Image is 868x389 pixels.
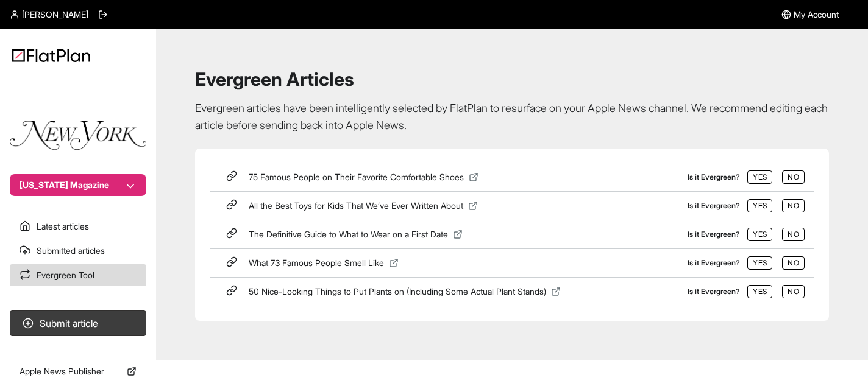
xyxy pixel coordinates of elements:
[10,174,146,196] button: [US_STATE] Magazine
[10,240,146,262] a: Submitted articles
[747,170,772,184] button: Yes
[195,68,829,90] h1: Evergreen Articles
[10,9,88,21] a: [PERSON_NAME]
[195,100,829,134] p: Evergreen articles have been intelligently selected by FlatPlan to resurface on your Apple News c...
[782,285,805,298] button: No
[782,256,805,270] button: No
[688,173,740,181] label: Is it Evergreen?
[747,228,772,241] button: Yes
[249,172,464,182] span: 75 Famous People on Their Favorite Comfortable Shoes
[249,258,384,268] span: What 73 Famous People Smell Like
[10,216,146,237] a: Latest articles
[249,229,448,239] span: The Definitive Guide to What to Wear on a First Date
[794,9,839,21] span: My Account
[10,310,146,336] button: Submit article
[782,228,805,241] button: No
[747,256,772,270] button: Yes
[747,285,772,298] button: Yes
[10,121,146,150] img: Publication Logo
[688,259,740,267] label: Is it Evergreen?
[688,288,740,295] label: Is it Evergreen?
[747,199,772,212] button: Yes
[688,202,740,209] label: Is it Evergreen?
[688,231,740,238] label: Is it Evergreen?
[10,264,146,286] a: Evergreen Tool
[22,9,88,21] span: [PERSON_NAME]
[782,170,805,184] button: No
[249,286,546,296] span: 50 Nice-Looking Things to Put Plants on (Including Some Actual Plant Stands)
[12,49,90,62] img: Logo
[10,360,146,382] a: Apple News Publisher
[249,200,463,211] span: All the Best Toys for Kids That We’ve Ever Written About
[782,199,805,212] button: No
